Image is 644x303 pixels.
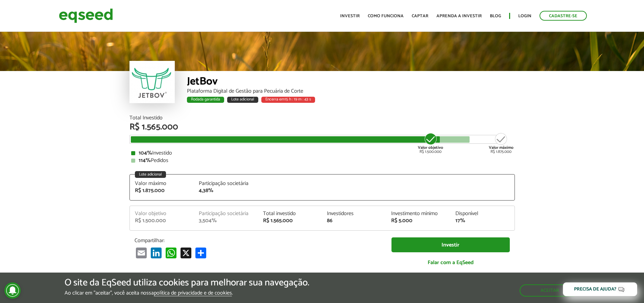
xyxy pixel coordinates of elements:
[187,76,515,89] div: JetBov
[199,211,253,216] div: Participação societária
[65,278,309,288] h5: O site da EqSeed utiliza cookies para melhorar sua navegação.
[135,247,148,258] a: Email
[129,115,515,121] div: Total Investido
[59,7,113,25] img: EqSeed
[187,97,224,103] div: Rodada garantida
[418,132,443,154] div: R$ 1.500.000
[340,14,360,18] a: Investir
[391,256,510,270] a: Falar com a EqSeed
[135,237,381,244] p: Compartilhar:
[455,211,509,216] div: Disponível
[418,144,443,151] strong: Valor objetivo
[285,96,311,102] span: 15 h : 19 m : 43 s
[131,150,513,156] div: Investido
[154,290,232,296] a: política de privacidade e de cookies
[199,188,253,193] div: 4,38%
[455,218,509,224] div: 17%
[199,181,253,186] div: Participação societária
[327,211,381,216] div: Investidores
[187,89,515,94] div: Plataforma Digital de Gestão para Pecuária de Corte
[261,97,315,103] div: Encerra em
[490,14,501,18] a: Blog
[391,211,445,216] div: Investimento mínimo
[135,188,189,193] div: R$ 1.875.000
[368,14,404,18] a: Como funciona
[149,247,163,258] a: LinkedIn
[131,158,513,163] div: Pedidos
[135,171,166,178] div: Lote adicional
[391,218,445,224] div: R$ 5.000
[520,284,580,297] button: Aceitar
[518,14,531,18] a: Login
[179,247,193,258] a: X
[263,218,317,224] div: R$ 1.565.000
[164,247,178,258] a: WhatsApp
[129,123,515,132] div: R$ 1.565.000
[412,14,428,18] a: Captar
[139,156,151,165] strong: 114%
[436,14,482,18] a: Aprenda a investir
[227,97,258,103] div: Lote adicional
[135,181,189,186] div: Valor máximo
[194,247,208,258] a: Compartilhar
[540,11,587,21] a: Cadastre-se
[327,218,381,224] div: 86
[391,237,510,253] a: Investir
[135,211,189,216] div: Valor objetivo
[135,218,189,224] div: R$ 1.500.000
[139,148,152,158] strong: 104%
[489,144,514,151] strong: Valor máximo
[489,132,514,154] div: R$ 1.875.000
[199,218,253,224] div: 3,504%
[65,290,309,296] p: Ao clicar em "aceitar", você aceita nossa .
[263,211,317,216] div: Total investido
